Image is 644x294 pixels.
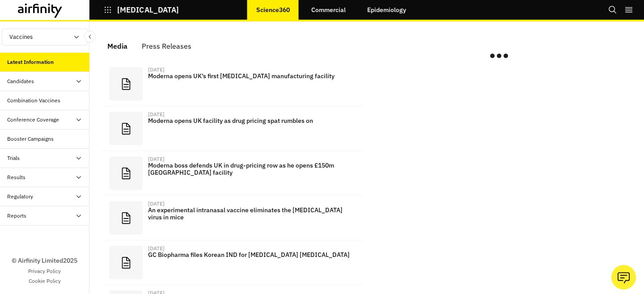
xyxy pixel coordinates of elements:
button: Search [608,2,617,17]
div: [DATE] [148,112,165,117]
a: [DATE]Moderna opens UK’s first [MEDICAL_DATA] manufacturing facility [102,62,363,106]
div: Booster Campaigns [7,135,54,143]
div: Combination Vaccines [7,97,60,105]
div: [DATE] [148,67,165,72]
button: Vaccines [2,29,88,46]
div: Reports [7,212,26,220]
p: © Airfinity Limited 2025 [12,256,77,265]
div: Media [107,39,127,53]
div: Press Releases [142,39,191,53]
a: Privacy Policy [28,267,61,275]
a: [DATE]Moderna opens UK facility as drug pricing spat rumbles on [102,106,363,151]
a: [DATE]An experimental intranasal vaccine eliminates the [MEDICAL_DATA] virus in mice [102,196,363,240]
a: [DATE]Moderna boss defends UK in drug-pricing row as he opens £150m [GEOGRAPHIC_DATA] facility [102,151,363,196]
button: Ask our analysts [611,265,636,290]
div: Conference Coverage [7,116,59,124]
a: Cookie Policy [29,277,61,285]
p: [MEDICAL_DATA] [117,6,179,14]
div: Candidates [7,77,34,85]
a: [DATE]GC Biopharma files Korean IND for [MEDICAL_DATA] [MEDICAL_DATA] [102,240,363,285]
button: [MEDICAL_DATA] [104,2,179,17]
div: Results [7,173,25,181]
div: Latest Information [7,58,54,66]
p: GC Biopharma files Korean IND for [MEDICAL_DATA] [MEDICAL_DATA] [148,251,356,258]
p: Science360 [256,6,290,13]
button: Close Sidebar [84,31,96,42]
p: Moderna boss defends UK in drug-pricing row as he opens £150m [GEOGRAPHIC_DATA] facility [148,162,356,176]
p: An experimental intranasal vaccine eliminates the [MEDICAL_DATA] virus in mice [148,206,356,221]
div: [DATE] [148,156,165,162]
div: Regulatory [7,193,33,201]
div: Trials [7,154,20,162]
div: [DATE] [148,201,165,206]
p: Moderna opens UK facility as drug pricing spat rumbles on [148,117,356,124]
div: [DATE] [148,246,165,251]
p: Moderna opens UK’s first [MEDICAL_DATA] manufacturing facility [148,72,356,80]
